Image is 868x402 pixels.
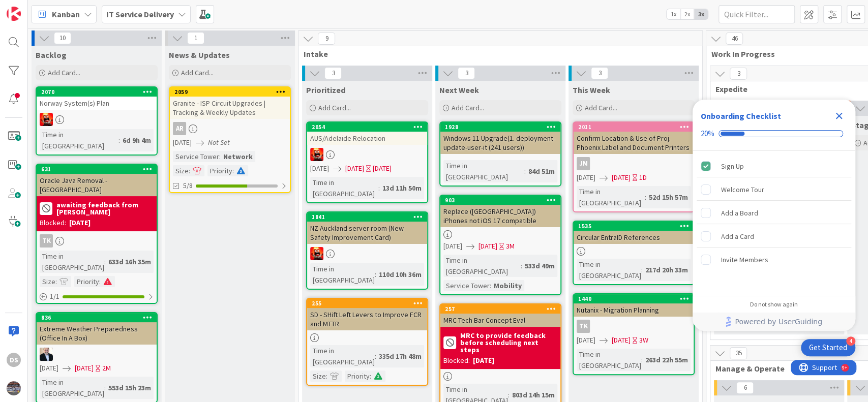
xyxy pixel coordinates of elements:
[304,49,690,59] span: Intake
[376,351,424,362] div: 335d 17h 48m
[574,303,694,317] div: Nutanix - Migration Planning
[118,135,120,146] span: :
[612,335,631,346] span: [DATE]
[173,151,219,162] div: Service Tower
[458,67,475,79] span: 3
[473,355,494,366] div: [DATE]
[306,85,345,95] span: Prioritized
[440,196,560,205] div: 903
[577,349,641,371] div: Time in [GEOGRAPHIC_DATA]
[574,157,694,170] div: JM
[846,336,855,346] div: 4
[490,280,491,291] span: :
[639,172,647,183] div: 1D
[37,97,157,110] div: Norway System(s) Plan
[721,207,758,219] div: Add a Board
[701,129,847,138] div: Checklist progress: 20%
[310,247,323,260] img: VN
[312,213,427,221] div: 1841
[375,351,376,362] span: :
[37,290,157,303] div: 1/1
[440,122,560,154] div: 1928Windows 11 Upgrade(1. deployment-update-user-it (241 users))
[345,163,364,174] span: [DATE]
[307,148,427,161] div: VN
[189,165,190,176] span: :
[440,304,560,314] div: 257
[99,276,101,287] span: :
[801,339,855,356] div: Open Get Started checklist, remaining modules: 4
[440,205,560,227] div: Replace ([GEOGRAPHIC_DATA]) iPhones not iOS 17 compatible
[375,269,376,280] span: :
[591,67,608,79] span: 3
[585,103,617,112] span: Add Card...
[37,87,157,110] div: 2070Norway System(s) Plan
[310,345,375,367] div: Time in [GEOGRAPHIC_DATA]
[56,201,154,215] b: awaiting feedback from [PERSON_NAME]
[506,241,515,252] div: 3M
[37,165,157,174] div: 631
[701,129,714,138] div: 20%
[578,223,694,230] div: 1535
[578,123,694,131] div: 2011
[104,382,106,393] span: :
[645,192,646,203] span: :
[324,67,342,79] span: 3
[574,122,694,132] div: 2011
[577,172,595,183] span: [DATE]
[21,2,46,14] span: Support
[577,157,590,170] div: JM
[104,256,106,267] span: :
[646,192,691,203] div: 52d 15h 57m
[310,177,378,199] div: Time in [GEOGRAPHIC_DATA]
[7,7,21,21] img: Visit kanbanzone.com
[697,225,851,248] div: Add a Card is incomplete.
[460,332,557,353] b: MRC to provide feedback before scheduling next steps
[698,313,850,331] a: Powered by UserGuiding
[736,382,754,394] span: 6
[721,183,764,196] div: Welcome Tour
[40,113,53,126] img: VN
[697,155,851,177] div: Sign Up is complete.
[574,132,694,154] div: Confirm Location & Use of Proj. Phoenix Label and Document Printers
[75,363,94,374] span: [DATE]
[378,182,380,194] span: :
[693,100,855,331] div: Checklist Container
[577,186,645,208] div: Time in [GEOGRAPHIC_DATA]
[102,363,111,374] div: 2M
[643,354,691,365] div: 263d 22h 55m
[41,314,157,321] div: 836
[106,9,174,19] b: IT Service Delivery
[478,241,497,252] span: [DATE]
[574,122,694,154] div: 2011Confirm Location & Use of Proj. Phoenix Label and Document Printers
[120,135,154,146] div: 6d 9h 4m
[54,32,71,44] span: 10
[491,280,524,291] div: Mobility
[36,50,67,60] span: Backlog
[373,163,392,174] div: [DATE]
[55,276,57,287] span: :
[310,148,323,161] img: VN
[173,165,189,176] div: Size
[40,276,55,287] div: Size
[730,68,747,80] span: 3
[735,316,822,328] span: Powered by UserGuiding
[445,123,560,131] div: 1928
[370,370,371,382] span: :
[37,165,157,196] div: 631Oracle Java Removal - [GEOGRAPHIC_DATA]
[439,85,479,95] span: Next Week
[577,335,595,346] span: [DATE]
[50,291,59,302] span: 1 / 1
[74,276,99,287] div: Priority
[694,9,708,19] span: 3x
[7,381,21,395] img: avatar
[307,222,427,244] div: NZ Auckland server room (New Safety Improvement Card)
[721,230,754,242] div: Add a Card
[40,234,53,248] div: TK
[440,304,560,327] div: 257MRC Tech Bar Concept Eval
[721,254,768,266] div: Invite Members
[574,320,694,333] div: TK
[521,260,522,271] span: :
[40,251,104,273] div: Time in [GEOGRAPHIC_DATA]
[577,320,590,333] div: TK
[173,122,186,135] div: AR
